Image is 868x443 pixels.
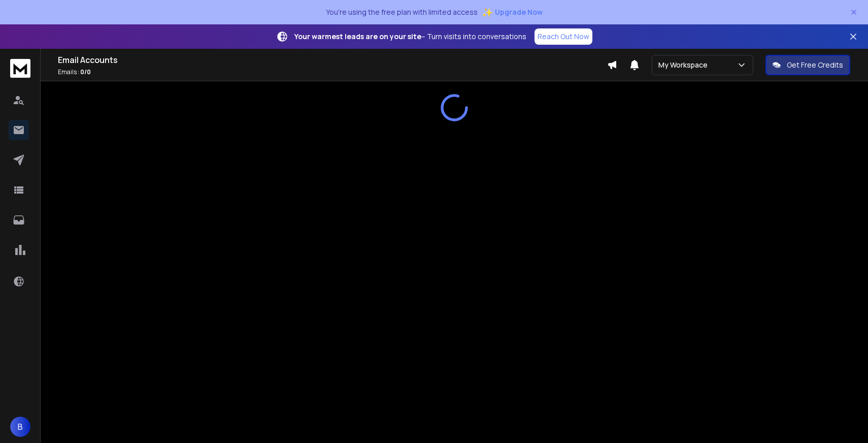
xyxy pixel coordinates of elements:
span: ✨ [482,5,493,19]
img: logo [10,59,30,78]
p: – Turn visits into conversations [294,31,526,42]
span: Upgrade Now [495,7,543,17]
p: My Workspace [658,60,712,70]
span: 0 / 0 [80,68,91,76]
button: Get Free Credits [765,55,850,75]
h1: Email Accounts [58,54,607,66]
button: ✨Upgrade Now [482,2,543,22]
p: You're using the free plan with limited access [326,7,478,17]
strong: Your warmest leads are on your site [294,31,421,41]
a: Reach Out Now [535,28,592,45]
p: Get Free Credits [787,60,843,70]
p: Emails : [58,68,607,76]
button: B [10,417,30,437]
p: Reach Out Now [538,31,589,42]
